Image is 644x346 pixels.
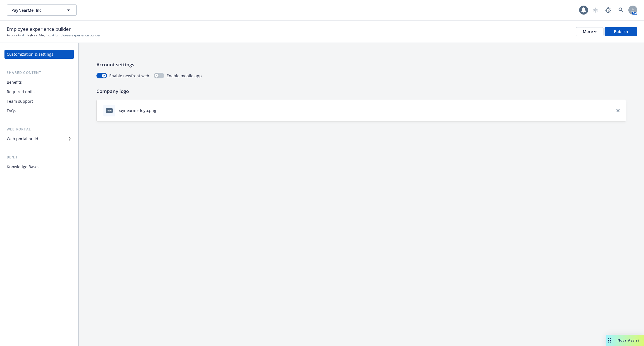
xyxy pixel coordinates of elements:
[158,107,163,113] button: download file
[7,87,39,96] div: Required notices
[590,4,601,16] a: Start snowing
[4,127,74,132] div: Web portal
[7,97,33,106] div: Team support
[583,27,596,36] div: More
[4,50,74,59] a: Customization & settings
[25,33,51,38] a: PayNearMe, Inc.
[11,7,60,13] span: PayNearMe, Inc.
[7,50,53,59] div: Customization & settings
[7,78,22,87] div: Benefits
[4,162,74,171] a: Knowledge Bases
[615,107,621,114] a: close
[7,106,16,115] div: FAQs
[606,335,644,346] button: Nova Assist
[4,134,74,143] a: Web portal builder
[106,108,113,113] span: png
[576,27,603,36] button: More
[603,4,614,16] a: Report a Bug
[4,155,74,160] div: Benji
[55,33,101,38] span: Employee experience builder
[7,33,21,38] a: Accounts
[7,25,71,33] span: Employee experience builder
[96,88,626,95] p: Company logo
[109,73,149,79] span: Enable newfront web
[4,78,74,87] a: Benefits
[7,134,41,143] div: Web portal builder
[4,97,74,106] a: Team support
[617,338,640,343] span: Nova Assist
[4,87,74,96] a: Required notices
[167,73,202,79] span: Enable mobile app
[605,27,637,36] button: Publish
[96,61,626,68] p: Account settings
[4,70,74,76] div: Shared content
[4,106,74,115] a: FAQs
[606,335,613,346] div: Drag to move
[7,4,77,16] button: PayNearMe, Inc.
[614,27,628,36] div: Publish
[7,162,39,171] div: Knowledge Bases
[117,107,156,113] div: paynearme-logo.png
[615,4,627,16] a: Search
